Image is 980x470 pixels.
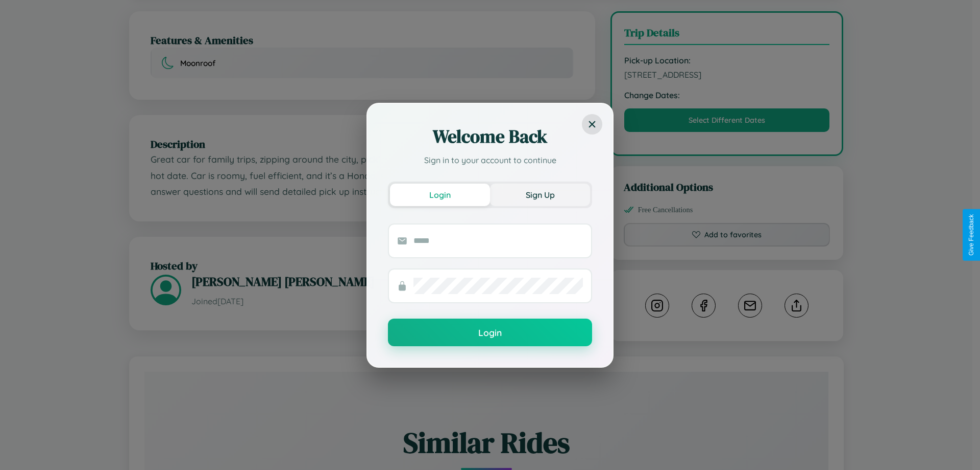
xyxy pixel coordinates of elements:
div: Give Feedback [968,214,975,256]
button: Login [388,319,592,346]
p: Sign in to your account to continue [388,154,592,166]
button: Sign Up [490,184,590,206]
button: Login [390,184,490,206]
h2: Welcome Back [388,124,592,149]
